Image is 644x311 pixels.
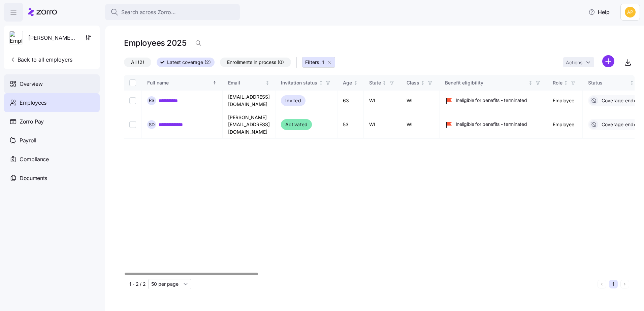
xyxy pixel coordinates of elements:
[407,79,419,87] div: Class
[149,123,155,127] span: S D
[382,80,387,85] div: Not sorted
[528,80,533,85] div: Not sorted
[10,31,23,45] img: Employer logo
[142,75,223,91] th: Full nameSorted ascending
[285,97,301,105] span: Invited
[456,97,527,104] span: Ineligible for benefits - terminated
[440,75,547,91] th: Benefit eligibilityNot sorted
[223,91,276,111] td: [EMAIL_ADDRESS][DOMAIN_NAME]
[602,55,614,67] svg: add icon
[547,111,583,139] td: Employee
[20,174,47,182] span: Documents
[547,75,583,91] th: RoleNot sorted
[147,79,211,87] div: Full name
[319,80,323,85] div: Not sorted
[223,75,276,91] th: EmailNot sorted
[353,80,358,85] div: Not sorted
[7,53,75,66] button: Back to all employers
[588,8,610,16] span: Help
[124,38,186,48] h1: Employees 2025
[364,91,401,111] td: WI
[343,79,352,87] div: Age
[281,79,317,87] div: Invitation status
[598,280,606,288] button: Previous page
[364,111,401,139] td: WI
[28,34,77,42] span: [PERSON_NAME] Finer Meats
[149,98,154,103] span: R S
[337,111,364,139] td: 53
[337,75,364,91] th: AgeNot sorted
[401,91,440,111] td: WI
[547,91,583,111] td: Employee
[600,97,640,104] span: Coverage ended
[401,75,440,91] th: ClassNot sorted
[4,131,100,150] a: Payroll
[401,111,440,139] td: WI
[456,121,527,128] span: Ineligible for benefits - terminated
[20,117,44,126] span: Zorro Pay
[4,93,100,112] a: Employees
[20,136,36,145] span: Payroll
[212,80,217,85] div: Sorted ascending
[305,59,324,66] span: Filters: 1
[630,80,634,85] div: Not sorted
[625,7,636,18] img: 0cde023fa4344edf39c6fb2771ee5dcf
[228,79,264,87] div: Email
[566,60,582,65] span: Actions
[227,58,284,67] span: Enrollments in process (0)
[9,56,72,64] span: Back to all employers
[129,79,136,86] input: Select all records
[20,80,42,88] span: Overview
[121,8,176,16] span: Search across Zorro...
[105,4,240,20] button: Search across Zorro...
[563,80,568,85] div: Not sorted
[620,280,629,288] button: Next page
[588,79,629,87] div: Status
[4,169,100,187] a: Documents
[445,79,527,87] div: Benefit eligibility
[276,75,337,91] th: Invitation statusNot sorted
[167,58,211,67] span: Latest coverage (2)
[129,121,136,128] input: Select record 2
[4,112,100,131] a: Zorro Pay
[600,121,640,128] span: Coverage ended
[20,155,49,164] span: Compliance
[131,58,144,67] span: All (2)
[129,281,146,287] span: 1 - 2 / 2
[4,74,100,93] a: Overview
[4,150,100,169] a: Compliance
[20,99,46,107] span: Employees
[563,57,594,67] button: Actions
[364,75,401,91] th: StateNot sorted
[129,97,136,104] input: Select record 1
[420,80,425,85] div: Not sorted
[337,91,364,111] td: 63
[609,280,618,288] button: 1
[265,80,270,85] div: Not sorted
[369,79,381,87] div: State
[223,111,276,139] td: [PERSON_NAME][EMAIL_ADDRESS][DOMAIN_NAME]
[285,120,308,129] span: Activated
[583,5,615,19] button: Help
[302,57,335,68] button: Filters: 1
[553,79,562,87] div: Role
